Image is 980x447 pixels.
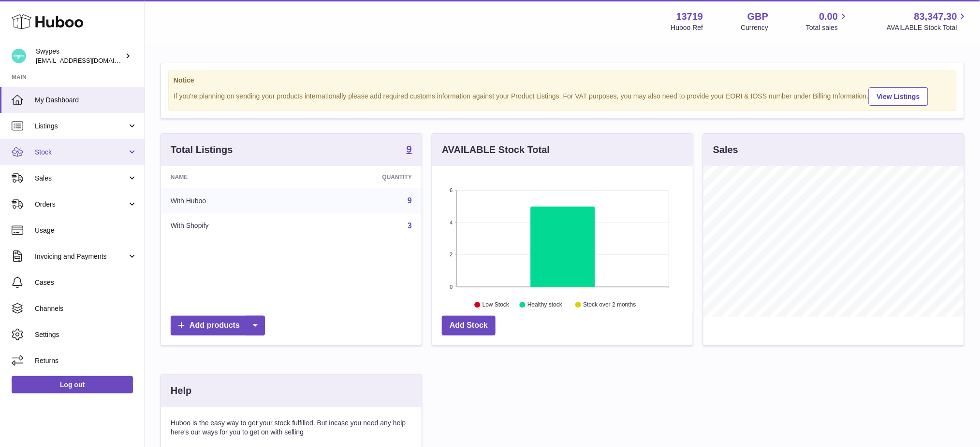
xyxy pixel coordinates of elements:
[302,166,422,188] th: Quantity
[12,49,26,63] img: internalAdmin-13719@internal.huboo.com
[408,196,412,205] a: 9
[171,316,265,335] a: Add products
[171,143,233,156] h3: Total Listings
[407,144,412,156] a: 9
[713,143,738,156] h3: Sales
[741,23,769,32] div: Currency
[676,10,703,23] strong: 13719
[806,10,849,32] a: 0.00 Total sales
[161,188,302,213] td: With Huboo
[442,143,550,156] h3: AVAILABLE Stock Total
[12,376,133,393] a: Log out
[35,174,127,183] span: Sales
[35,200,127,209] span: Orders
[450,252,453,258] text: 2
[914,10,957,23] span: 83,347.30
[35,96,137,105] span: My Dashboard
[35,304,137,313] span: Channels
[36,47,123,65] div: Swypes
[450,220,453,225] text: 4
[161,166,302,188] th: Name
[174,76,951,85] strong: Notice
[35,148,127,157] span: Stock
[35,226,137,235] span: Usage
[887,10,968,32] a: 83,347.30 AVAILABLE Stock Total
[442,316,496,335] a: Add Stock
[407,144,412,154] strong: 9
[35,278,137,287] span: Cases
[819,10,838,23] span: 0.00
[35,356,137,365] span: Returns
[35,252,127,261] span: Invoicing and Payments
[450,284,453,290] text: 0
[36,56,142,64] span: [EMAIL_ADDRESS][DOMAIN_NAME]
[174,86,951,106] div: If you're planning on sending your products internationally please add required customs informati...
[747,10,768,23] strong: GBP
[35,330,137,339] span: Settings
[35,122,127,131] span: Listings
[408,222,412,230] a: 3
[583,302,636,308] text: Stock over 2 months
[483,302,510,308] text: Low Stock
[671,23,703,32] div: Huboo Ref
[527,302,563,308] text: Healthy stock
[171,384,191,397] h3: Help
[171,419,412,437] p: Huboo is the easy way to get your stock fulfilled. But incase you need any help here's our ways f...
[887,23,968,32] span: AVAILABLE Stock Total
[869,87,928,106] a: View Listings
[450,187,453,193] text: 6
[806,23,849,32] span: Total sales
[161,213,302,238] td: With Shopify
